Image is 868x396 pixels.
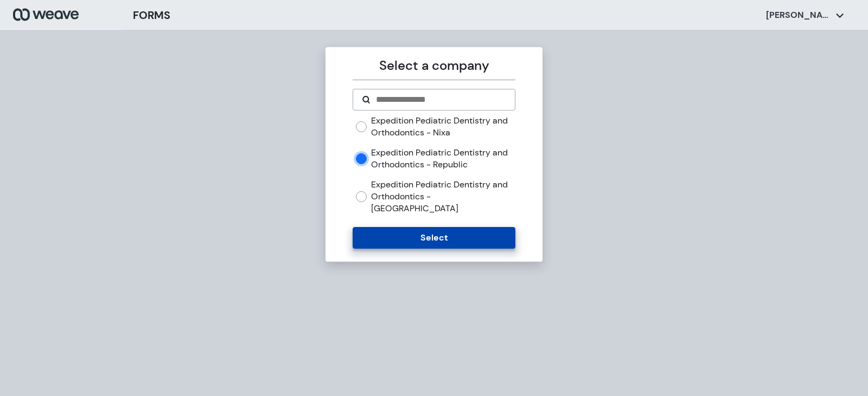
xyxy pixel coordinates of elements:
button: Select [353,227,515,249]
label: Expedition Pediatric Dentistry and Orthodontics - [GEOGRAPHIC_DATA] [371,179,515,214]
label: Expedition Pediatric Dentistry and Orthodontics - Nixa [371,115,515,138]
h3: FORMS [133,7,170,23]
input: Search [375,93,506,106]
label: Expedition Pediatric Dentistry and Orthodontics - Republic [371,147,515,170]
p: Select a company [353,56,515,75]
p: [PERSON_NAME] [766,9,831,21]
